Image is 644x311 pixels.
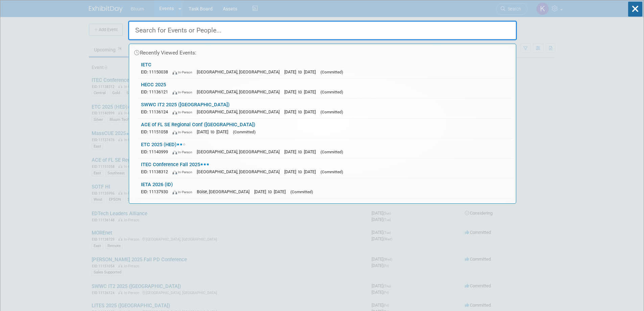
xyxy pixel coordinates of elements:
a: HECC 2025 EID: 11136121 In-Person [GEOGRAPHIC_DATA], [GEOGRAPHIC_DATA] [DATE] to [DATE] (Committed) [138,79,512,98]
span: [DATE] to [DATE] [284,149,319,154]
span: In-Person [172,70,195,74]
span: (Committed) [320,150,343,154]
span: In-Person [172,190,195,194]
span: [DATE] to [DATE] [284,109,319,114]
a: ETC 2025 (HED) EID: 11140999 In-Person [GEOGRAPHIC_DATA], [GEOGRAPHIC_DATA] [DATE] to [DATE] (Com... [138,138,512,158]
span: In-Person [172,90,195,94]
span: EID: 11151058 [141,129,171,134]
span: (Committed) [320,90,343,94]
span: [DATE] to [DATE] [284,69,319,74]
a: IETC EID: 11150038 In-Person [GEOGRAPHIC_DATA], [GEOGRAPHIC_DATA] [DATE] to [DATE] (Committed) [138,59,512,78]
span: In-Person [172,150,195,154]
span: In-Person [172,110,195,114]
span: EID: 11140999 [141,149,171,154]
span: (Committed) [320,170,343,174]
span: EID: 11137930 [141,189,171,194]
span: EID: 11138312 [141,169,171,174]
span: [GEOGRAPHIC_DATA], [GEOGRAPHIC_DATA] [197,89,283,94]
span: EID: 11136121 [141,89,171,94]
span: In-Person [172,130,195,134]
span: (Committed) [290,190,313,194]
div: Recently Viewed Events: [133,44,512,59]
a: ACE of FL SE Regional Conf ([GEOGRAPHIC_DATA]) EID: 11151058 In-Person [DATE] to [DATE] (Committed) [138,118,512,138]
span: [DATE] to [DATE] [284,89,319,94]
span: In-Person [172,170,195,174]
a: SWWC IT2 2025 ([GEOGRAPHIC_DATA]) EID: 11136124 In-Person [GEOGRAPHIC_DATA], [GEOGRAPHIC_DATA] [D... [138,98,512,118]
span: EID: 11150038 [141,69,171,74]
span: (Committed) [320,110,343,114]
span: (Committed) [233,130,256,134]
span: [GEOGRAPHIC_DATA], [GEOGRAPHIC_DATA] [197,169,283,174]
input: Search for Events or People... [128,21,517,40]
span: (Committed) [320,70,343,74]
span: [GEOGRAPHIC_DATA], [GEOGRAPHIC_DATA] [197,109,283,114]
span: [DATE] to [DATE] [284,169,319,174]
span: [GEOGRAPHIC_DATA], [GEOGRAPHIC_DATA] [197,69,283,74]
span: Boise, [GEOGRAPHIC_DATA] [197,189,253,194]
a: IETA 2026 (ID) EID: 11137930 In-Person Boise, [GEOGRAPHIC_DATA] [DATE] to [DATE] (Committed) [138,178,512,198]
span: EID: 11136124 [141,109,171,114]
a: ITEC Conference Fall 2025 EID: 11138312 In-Person [GEOGRAPHIC_DATA], [GEOGRAPHIC_DATA] [DATE] to ... [138,158,512,178]
span: [GEOGRAPHIC_DATA], [GEOGRAPHIC_DATA] [197,149,283,154]
span: [DATE] to [DATE] [197,129,232,134]
span: [DATE] to [DATE] [254,189,289,194]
